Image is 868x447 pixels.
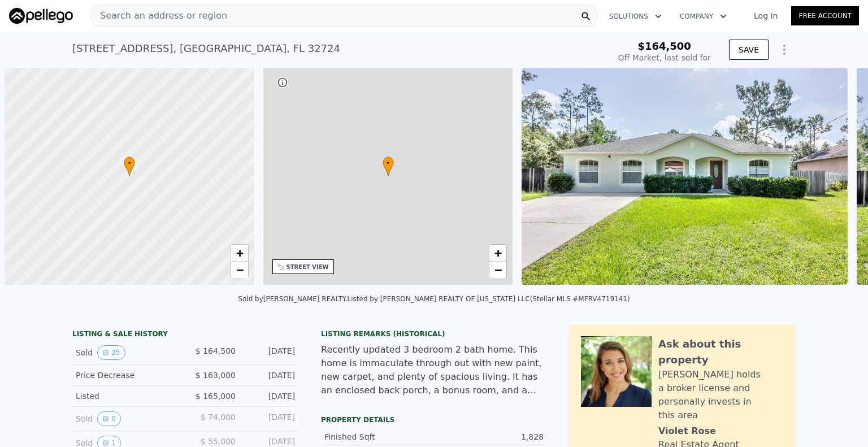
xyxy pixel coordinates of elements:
span: $ 165,000 [196,392,236,401]
span: − [494,263,502,277]
div: Ask about this property [658,336,784,368]
span: − [236,263,243,277]
div: • [124,157,135,176]
div: Sold by [PERSON_NAME] REALTY . [238,295,347,303]
div: [DATE] [245,370,295,381]
a: Log In [740,10,791,21]
div: [DATE] [245,345,295,360]
div: Sold [76,345,176,360]
button: SAVE [729,40,769,60]
span: $ 164,500 [196,346,236,355]
span: $ 163,000 [196,371,236,380]
div: Finished Sqft [324,431,434,442]
div: 1,828 [434,431,544,442]
div: [STREET_ADDRESS] , [GEOGRAPHIC_DATA] , FL 32724 [72,41,340,57]
div: STREET VIEW [287,263,329,271]
div: Violet Rose [658,424,716,438]
a: Free Account [791,6,859,25]
div: LISTING & SALE HISTORY [72,329,298,341]
div: Property details [321,415,547,424]
img: Sale: 81805762 Parcel: 23867438 [522,68,848,285]
span: • [383,158,394,168]
a: Zoom in [489,245,506,262]
div: [DATE] [245,390,295,402]
span: $ 74,000 [201,413,236,422]
div: Listed [76,390,176,402]
a: Zoom out [231,262,248,279]
span: $ 55,000 [201,437,236,446]
span: Search an address or region [91,9,227,23]
a: Zoom out [489,262,506,279]
div: Listed by [PERSON_NAME] REALTY OF [US_STATE] LLC (Stellar MLS #MFRV4719141) [348,295,630,303]
img: Pellego [9,8,73,24]
div: Off Market, last sold for [618,52,711,63]
button: Show Options [773,38,796,61]
div: [PERSON_NAME] holds a broker license and personally invests in this area [658,368,784,422]
span: + [494,246,502,260]
span: + [236,246,243,260]
button: Solutions [600,6,671,27]
div: [DATE] [245,411,295,426]
div: Recently updated 3 bedroom 2 bath home. This home is immaculate through out with new paint, new c... [321,343,547,397]
div: Price Decrease [76,370,176,381]
button: View historical data [97,411,121,426]
span: • [124,158,135,168]
div: • [383,157,394,176]
button: Company [671,6,736,27]
span: $164,500 [637,40,691,52]
div: Listing Remarks (Historical) [321,329,547,338]
a: Zoom in [231,245,248,262]
button: View historical data [97,345,125,360]
div: Sold [76,411,176,426]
